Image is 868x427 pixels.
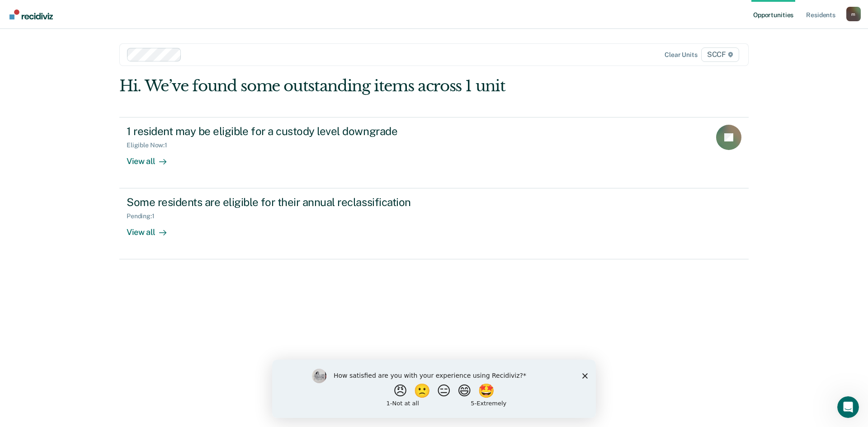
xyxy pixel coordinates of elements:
[127,149,177,166] div: View all
[837,396,859,418] iframe: Intercom live chat
[119,117,749,188] a: 1 resident may be eligible for a custody level downgradeEligible Now:1View all
[272,360,596,418] iframe: Survey by Kim from Recidiviz
[846,7,861,21] div: m
[127,141,175,149] div: Eligible Now : 1
[665,51,698,59] div: Clear units
[119,188,749,259] a: Some residents are eligible for their annual reclassificationPending:1View all
[846,7,861,21] button: Profile dropdown button
[9,9,53,19] img: Recidiviz
[127,125,444,138] div: 1 resident may be eligible for a custody level downgrade
[127,196,444,209] div: Some residents are eligible for their annual reclassification
[127,212,162,220] div: Pending : 1
[701,47,739,62] span: SCCF
[119,77,623,95] div: Hi. We’ve found some outstanding items across 1 unit
[127,220,177,238] div: View all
